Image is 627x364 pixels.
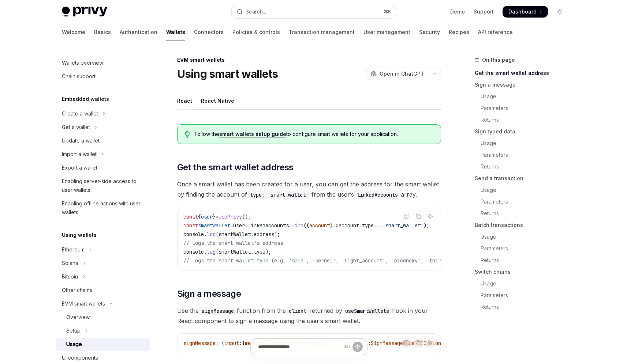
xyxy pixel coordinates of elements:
[216,213,219,220] span: =
[475,126,571,137] a: Sign typed data
[475,266,571,278] a: Switch chains
[56,270,150,283] button: Toggle Bitcoin section
[62,259,78,268] div: Solana
[199,307,237,315] code: signMessage
[475,149,571,161] a: Parameters
[382,222,423,229] span: 'smart_wallet'
[303,222,309,229] span: ((
[56,56,150,69] a: Wallets overview
[246,7,266,16] div: Search...
[309,222,330,229] span: account
[183,240,283,246] span: // Logs the smart wallet's address
[183,231,204,238] span: console
[62,163,97,172] div: Export a wallet
[62,286,92,295] div: Other chains
[66,340,82,349] div: Usage
[508,8,537,15] span: Dashboard
[265,249,271,255] span: );
[166,23,185,41] a: Wallets
[207,249,216,255] span: log
[247,191,311,199] code: type: 'smart_wallet'
[330,222,333,229] span: )
[475,114,571,126] a: Returns
[66,313,90,322] div: Overview
[333,222,339,229] span: =>
[56,107,150,120] button: Toggle Create a wallet section
[475,219,571,231] a: Batch transactions
[177,179,441,200] span: Once a smart wallet has been created for a user, you can get the address for the smart wallet by ...
[183,257,532,264] span: // Logs the smart wallet type (e.g. 'safe', 'kernel', 'light_account', 'biconomy', 'thirdweb', 'c...
[475,289,571,301] a: Parameters
[554,6,566,18] button: Toggle dark mode
[362,222,374,229] span: type
[56,148,150,161] button: Toggle Import a wallet section
[183,213,198,220] span: const
[254,249,265,255] span: type
[230,222,233,229] span: =
[474,8,494,15] a: Support
[56,257,150,270] button: Toggle Solana section
[274,231,280,238] span: );
[503,6,548,18] a: Dashboard
[366,68,429,80] button: Open in ChatGPT
[62,72,96,81] div: Chain support
[425,212,435,221] button: Ask AI
[62,150,97,159] div: Import a wallet
[120,23,157,41] a: Authentication
[204,231,207,238] span: .
[198,222,230,229] span: smartWallet
[475,208,571,219] a: Returns
[292,222,303,229] span: find
[62,245,85,254] div: Ethereum
[450,8,465,15] a: Demo
[56,161,150,174] a: Export a wallet
[62,123,90,132] div: Get a wallet
[62,272,78,281] div: Bitcoin
[56,297,150,310] button: Toggle EVM smart wallets section
[380,70,424,77] span: Open in ChatGPT
[359,222,362,229] span: .
[475,91,571,102] a: Usage
[56,70,150,83] a: Chain support
[56,243,150,256] button: Toggle Ethereum section
[475,301,571,313] a: Returns
[402,212,411,221] button: Report incorrect code
[66,326,81,335] div: Setup
[242,213,251,220] span: ();
[198,213,201,220] span: {
[248,222,289,229] span: linkedAccounts
[62,136,100,145] div: Update a wallet
[216,231,219,238] span: (
[219,131,286,137] a: smart wallets setup guide
[245,222,248,229] span: .
[177,92,192,109] div: React
[342,307,392,315] code: useSmartWallets
[254,231,274,238] span: address
[251,249,254,255] span: .
[62,7,107,17] img: light logo
[62,58,103,67] div: Wallets overview
[56,175,150,197] a: Enabling server-side access to user wallets
[94,23,111,41] a: Basics
[177,67,278,80] h1: Using smart wallets
[475,79,571,91] a: Sign a message
[62,95,109,103] h5: Embedded wallets
[62,177,145,194] div: Enabling server-side access to user wallets
[56,121,150,134] button: Toggle Get a wallet section
[419,23,440,41] a: Security
[183,222,198,229] span: const
[62,199,145,217] div: Enabling offline actions with user wallets
[219,213,242,220] span: usePrivy
[475,102,571,114] a: Parameters
[475,161,571,172] a: Returns
[183,249,204,255] span: console
[475,184,571,196] a: Usage
[233,222,245,229] span: user
[475,231,571,243] a: Usage
[289,222,292,229] span: .
[56,311,150,324] a: Overview
[56,324,150,337] button: Toggle Setup section
[232,23,280,41] a: Policies & controls
[475,243,571,254] a: Parameters
[62,23,85,41] a: Welcome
